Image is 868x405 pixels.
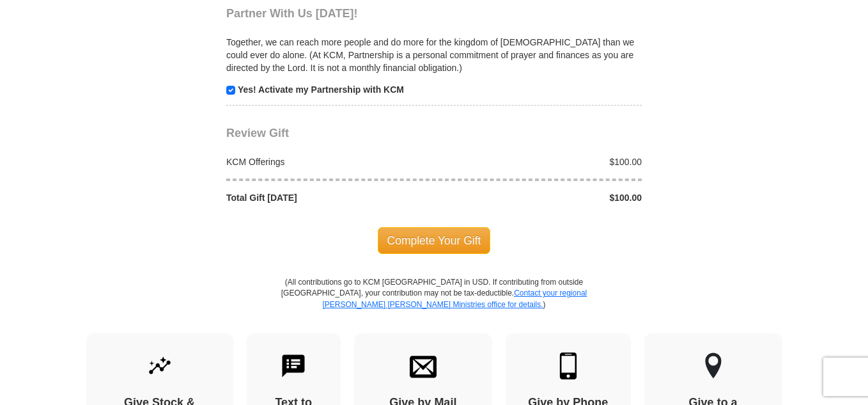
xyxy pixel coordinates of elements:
[220,155,435,168] div: KCM Offerings
[704,353,722,379] img: other-region
[281,277,587,333] p: (All contributions go to KCM [GEOGRAPHIC_DATA] in USD. If contributing from outside [GEOGRAPHIC_D...
[220,191,435,204] div: Total Gift [DATE]
[410,353,437,379] img: envelope.svg
[226,36,642,74] p: Together, we can reach more people and do more for the kingdom of [DEMOGRAPHIC_DATA] than we coul...
[226,127,289,139] span: Review Gift
[434,191,649,204] div: $100.00
[555,353,582,379] img: mobile.svg
[280,353,307,379] img: text-to-give.svg
[434,155,649,168] div: $100.00
[378,227,491,254] span: Complete Your Gift
[226,7,358,20] span: Partner With Us [DATE]!
[238,84,404,95] strong: Yes! Activate my Partnership with KCM
[146,353,173,379] img: give-by-stock.svg
[322,289,587,308] a: Contact your regional [PERSON_NAME] [PERSON_NAME] Ministries office for details.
